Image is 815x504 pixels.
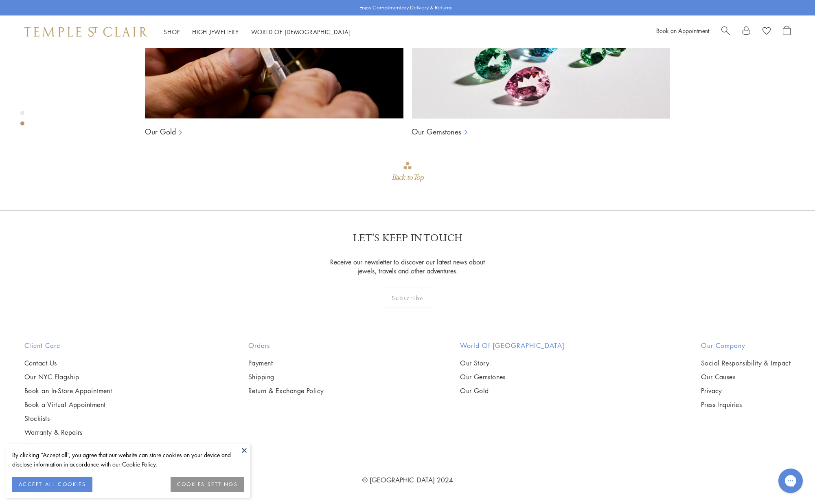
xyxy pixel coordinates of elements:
[701,372,791,381] a: Our Causes
[24,428,112,437] a: Warranty & Repairs
[24,359,112,368] a: Contact Us
[164,27,351,37] nav: Main navigation
[248,359,324,368] a: Payment
[24,27,147,37] img: Temple St. Clair
[412,127,461,136] a: Our Gemstones
[164,28,180,36] a: ShopShop
[24,386,112,395] a: Book an In-Store Appointment
[24,341,112,350] h2: Client Care
[248,372,324,381] a: Shipping
[248,341,324,350] h2: Orders
[460,359,565,368] a: Our Story
[12,450,244,469] div: By clicking “Accept all”, you agree that our website can store cookies on your device and disclos...
[24,442,112,451] a: FAQs
[192,28,239,36] a: High JewelleryHigh Jewellery
[359,4,452,12] p: Enjoy Complimentary Delivery & Returns
[460,341,565,350] h2: World of [GEOGRAPHIC_DATA]
[656,26,709,35] a: Book an Appointment
[774,466,807,496] iframe: Gorgias live chat messenger
[353,231,462,245] p: LET'S KEEP IN TOUCH
[701,400,791,409] a: Press Inquiries
[701,341,791,350] h2: Our Company
[380,288,436,308] div: Subscribe
[362,475,453,484] a: © [GEOGRAPHIC_DATA] 2024
[325,258,490,275] p: Receive our newsletter to discover our latest news about jewels, travels and other adventures.
[701,359,791,368] a: Social Responsibility & Impact
[783,26,791,38] a: Open Shopping Bag
[24,372,112,381] a: Our NYC Flagship
[460,386,565,395] a: Our Gold
[171,477,244,492] button: COOKIES SETTINGS
[251,28,351,36] a: World of [DEMOGRAPHIC_DATA]World of [DEMOGRAPHIC_DATA]
[24,414,112,423] a: Stockists
[12,477,92,492] button: ACCEPT ALL COOKIES
[392,170,423,185] div: Back to Top
[721,26,730,38] a: Search
[392,161,423,185] div: Go to top
[145,127,176,136] a: Our Gold
[20,109,24,132] div: Product gallery navigation
[248,386,324,395] a: Return & Exchange Policy
[460,372,565,381] a: Our Gemstones
[24,400,112,409] a: Book a Virtual Appointment
[701,386,791,395] a: Privacy
[762,26,771,38] a: View Wishlist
